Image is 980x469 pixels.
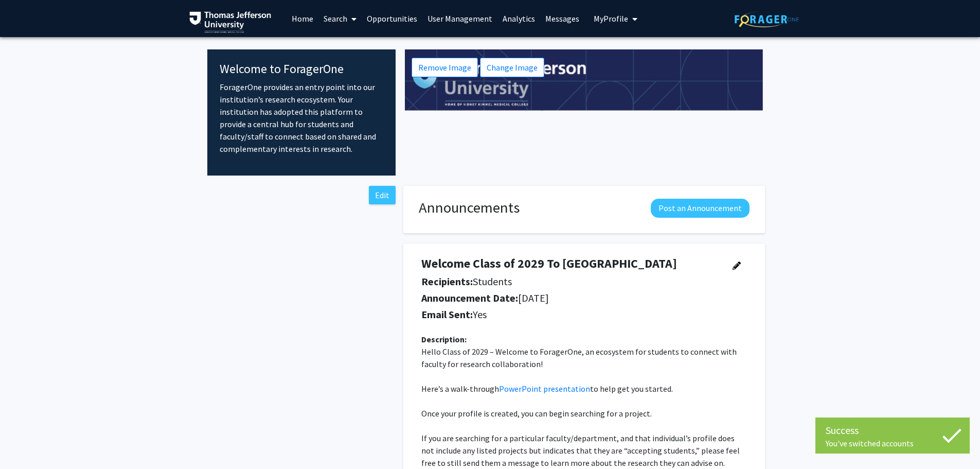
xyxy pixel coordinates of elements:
img: Thomas Jefferson University Logo [189,11,272,33]
p: Here’s a walk-through to help get you started. [421,383,747,395]
a: Messages [540,1,584,37]
div: Success [826,423,959,438]
h5: [DATE] [421,292,719,304]
b: Recipients: [421,275,473,288]
a: Opportunities [362,1,422,37]
div: Description: [421,333,747,345]
h4: Welcome to ForagerOne [220,62,384,77]
b: Email Sent: [421,308,473,321]
p: Once your profile is created, you can begin searching for a project. [421,407,747,420]
iframe: Chat [8,423,44,461]
p: If you are searching for a particular faculty/department, and that individual’s profile does not ... [421,432,747,469]
b: Announcement Date: [421,291,518,304]
a: Analytics [497,1,540,37]
p: Hello Class of 2029 – Welcome to ForagerOne, an ecosystem for students to connect with faculty fo... [421,345,747,370]
h5: Students [421,275,719,288]
img: ForagerOne Logo [735,11,799,27]
span: My Profile [594,13,628,24]
h4: Welcome Class of 2029 To [GEOGRAPHIC_DATA] [421,256,719,271]
p: ForagerOne provides an entry point into our institution’s research ecosystem. Your institution ha... [220,81,384,155]
button: Edit [369,186,396,204]
h5: Yes [421,308,719,321]
a: User Management [422,1,497,37]
img: Cover Image [405,49,763,111]
div: You've switched accounts [826,438,959,448]
h1: Announcements [419,199,520,217]
a: PowerPoint presentation [499,384,590,394]
a: Home [287,1,318,37]
a: Search [318,1,362,37]
button: Remove Image [412,58,478,77]
button: Change Image [480,58,544,77]
button: Post an Announcement [651,199,750,218]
